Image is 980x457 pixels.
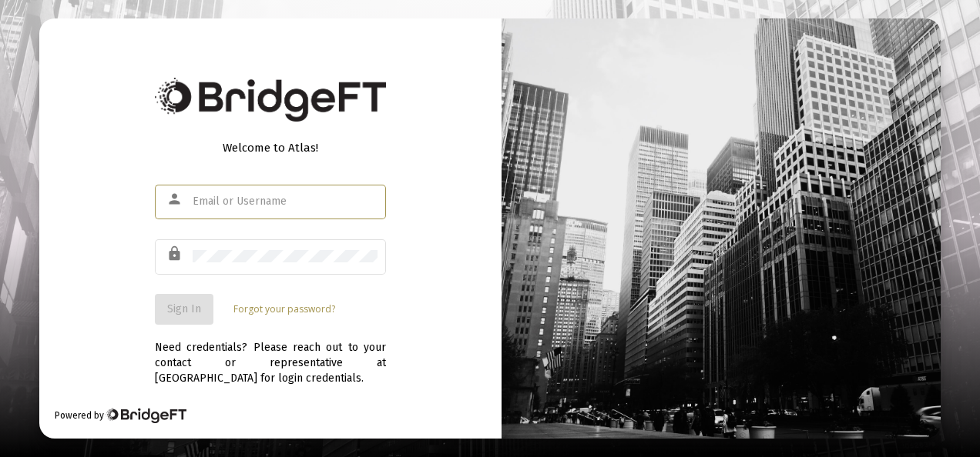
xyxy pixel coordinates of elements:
span: Sign In [167,302,201,315]
button: Sign In [155,294,213,325]
div: Powered by [55,408,186,423]
img: Bridge Financial Technology Logo [155,78,386,122]
a: Forgot your password? [233,302,335,317]
div: Welcome to Atlas! [155,140,386,155]
mat-icon: lock [166,245,185,263]
mat-icon: person [166,190,185,208]
img: Bridge Financial Technology Logo [106,408,186,423]
input: Email or Username [193,195,378,208]
div: Need credentials? Please reach out to your contact or representative at [GEOGRAPHIC_DATA] for log... [155,325,386,386]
